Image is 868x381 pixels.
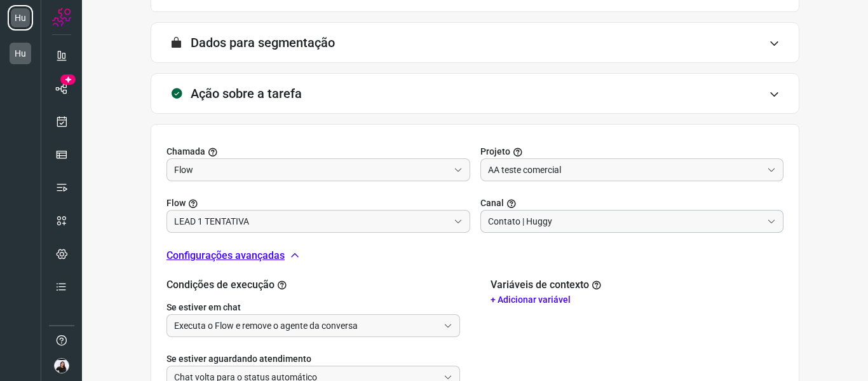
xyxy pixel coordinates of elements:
span: Flow [166,197,186,210]
span: Canal [480,197,504,210]
li: Hu [8,5,33,31]
input: Selecione [174,315,438,336]
span: Projeto [480,145,510,158]
p: + Adicionar variável [491,293,784,307]
img: Logo [52,8,71,27]
span: Chamada [166,145,205,158]
img: 662d8b14c1de322ee1c7fc7bf9a9ccae.jpeg [54,358,69,373]
input: Selecionar projeto [174,159,449,181]
h3: Dados para segmentação [191,35,335,50]
h2: Variáveis de contexto [491,279,604,291]
li: Hu [8,41,33,66]
input: Selecionar projeto [488,159,763,181]
h3: Ação sobre a tarefa [191,86,302,101]
label: Se estiver aguardando atendimento [166,352,460,366]
label: Se estiver em chat [166,301,460,314]
input: Você precisa criar/selecionar um Projeto. [174,211,449,232]
p: Configurações avançadas [166,248,285,263]
input: Selecione um canal [488,211,763,232]
h2: Condições de execução [166,279,460,291]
